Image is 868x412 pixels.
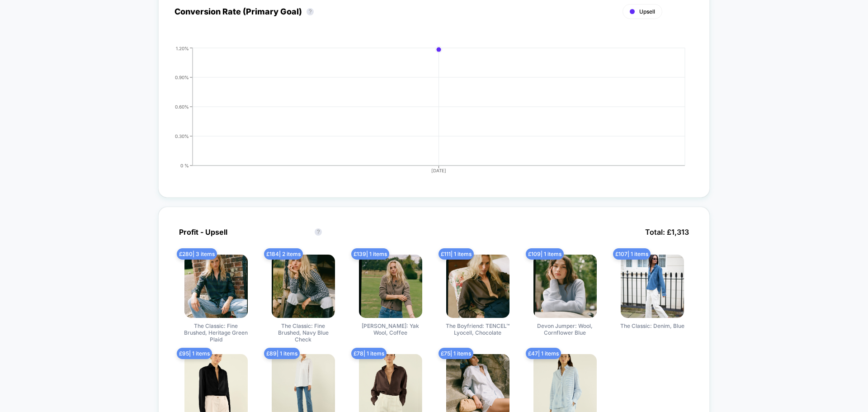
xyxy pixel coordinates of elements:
[175,104,189,109] tspan: 0.60%
[177,248,217,260] span: £ 280 | 3 items
[182,322,250,343] span: The Classic: Fine Brushed, Heritage Green Plaid
[639,8,655,15] span: Upsell
[359,255,422,318] img: Jura Cardigan: Yak Wool, Coffee
[533,255,597,318] img: Devon Jumper: Wool, Cornflower Blue
[165,46,684,181] div: CONVERSION_RATE
[184,255,248,318] img: The Classic: Fine Brushed, Heritage Green Plaid
[175,74,189,80] tspan: 0.90%
[272,255,335,318] img: The Classic: Fine Brushed, Navy Blue Check
[526,248,564,260] span: £ 109 | 1 items
[613,248,651,260] span: £ 107 | 1 items
[351,248,389,260] span: £ 139 | 1 items
[439,348,473,359] span: £ 75 | 1 items
[177,348,212,359] span: £ 95 | 1 items
[621,255,684,318] img: The Classic: Denim, Blue
[357,322,425,336] span: [PERSON_NAME]: Yak Wool, Coffee
[315,228,322,236] button: ?
[641,223,693,241] span: Total: £ 1,313
[180,162,189,168] tspan: 0 %
[264,348,300,359] span: £ 89 | 1 items
[176,45,189,51] tspan: 1.20%
[620,322,684,329] span: The Classic: Denim, Blue
[526,348,561,359] span: £ 47 | 1 items
[439,248,474,260] span: £ 111 | 1 items
[431,168,446,173] tspan: [DATE]
[269,322,337,343] span: The Classic: Fine Brushed, Navy Blue Check
[351,348,387,359] span: £ 78 | 1 items
[264,248,303,260] span: £ 184 | 2 items
[307,8,314,15] button: ?
[531,322,599,336] span: Devon Jumper: Wool, Cornflower Blue
[175,133,189,138] tspan: 0.30%
[446,255,509,318] img: The Boyfriend: TENCEL™ Lyocell, Chocolate
[444,322,512,336] span: The Boyfriend: TENCEL™ Lyocell, Chocolate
